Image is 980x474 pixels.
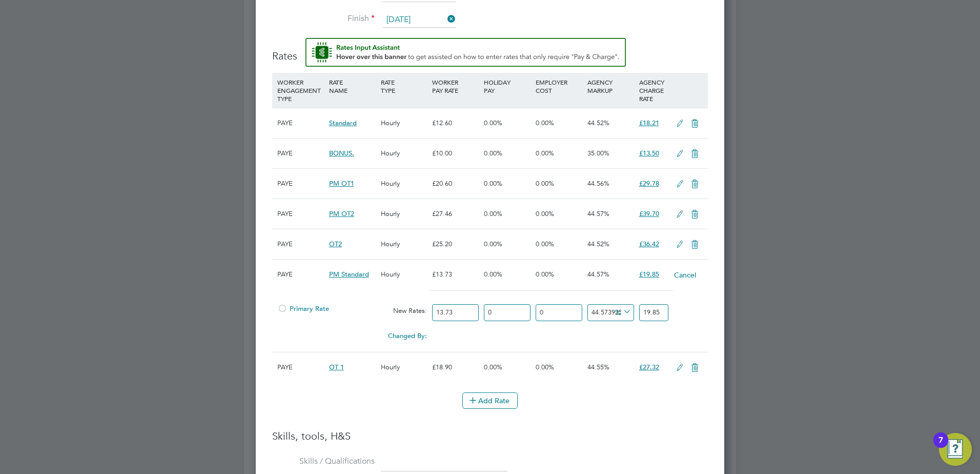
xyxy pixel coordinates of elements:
span: 44.57% [587,209,609,218]
button: Cancel [673,270,697,280]
div: Hourly [378,139,430,168]
div: £13.73 [430,260,481,289]
span: £29.78 [639,179,659,188]
div: AGENCY CHARGE RATE [637,73,671,108]
div: WORKER ENGAGEMENT TYPE [275,73,326,108]
div: Hourly [378,108,430,138]
span: PM Standard [329,270,369,279]
span: 44.52% [587,240,609,248]
div: PAYE [275,169,326,199]
div: PAYE [275,260,326,289]
div: PAYE [275,229,326,259]
div: WORKER PAY RATE [430,73,481,100]
span: £19.85 [639,270,659,279]
div: New Rates: [378,301,430,321]
span: 0.00% [536,209,554,218]
span: 0.00% [536,179,554,188]
div: PAYE [275,199,326,229]
div: RATE TYPE [378,73,430,100]
div: Hourly [378,199,430,229]
span: 0.00% [484,240,502,248]
span: 0.00% [536,270,554,279]
label: Finish [272,13,375,24]
div: Hourly [378,229,430,259]
div: £12.60 [430,108,481,138]
div: £27.46 [430,199,481,229]
span: 44.56% [587,179,609,188]
button: Add Rate [462,392,518,409]
span: £27.32 [639,363,659,371]
span: PM OT2 [329,209,354,218]
span: £18.21 [639,118,659,127]
span: Standard [329,118,357,127]
div: Hourly [378,352,430,382]
button: Rate Assistant [305,38,626,67]
h3: Rates [272,38,708,63]
span: OT2 [329,240,342,248]
div: PAYE [275,108,326,138]
span: 35.00% [587,149,609,157]
span: £13.50 [639,149,659,157]
div: Hourly [378,260,430,289]
div: 7 [938,440,943,453]
div: HOLIDAY PAY [481,73,533,100]
div: £18.90 [430,352,481,382]
span: 0.00% [536,363,554,371]
div: £10.00 [430,139,481,168]
div: AGENCY MARKUP [585,73,637,100]
span: 44.57% [587,270,609,279]
span: 0.00% [484,363,502,371]
span: % [611,306,632,317]
span: 0.00% [536,118,554,127]
span: 44.52% [587,118,609,127]
div: PAYE [275,352,326,382]
span: 0.00% [484,118,502,127]
span: £36.42 [639,240,659,248]
div: £25.20 [430,229,481,259]
span: OT 1 [329,363,344,371]
div: £20.60 [430,169,481,199]
span: 0.00% [484,270,502,279]
div: RATE NAME [326,73,378,100]
span: 0.00% [484,179,502,188]
span: 0.00% [484,149,502,157]
label: Skills / Qualifications [272,456,375,467]
div: EMPLOYER COST [533,73,585,100]
div: Changed By: [275,326,430,346]
div: Hourly [378,169,430,199]
span: BONUS. [329,149,354,157]
span: 0.00% [536,240,554,248]
span: Primary Rate [277,304,329,313]
span: £39.70 [639,209,659,218]
h3: Skills, tools, H&S [272,429,708,443]
span: PM OT1 [329,179,354,188]
div: PAYE [275,139,326,168]
span: 0.00% [536,149,554,157]
span: 44.55% [587,363,609,371]
span: 0.00% [484,209,502,218]
input: Select one [383,12,456,28]
button: Open Resource Center, 7 new notifications [939,433,972,466]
